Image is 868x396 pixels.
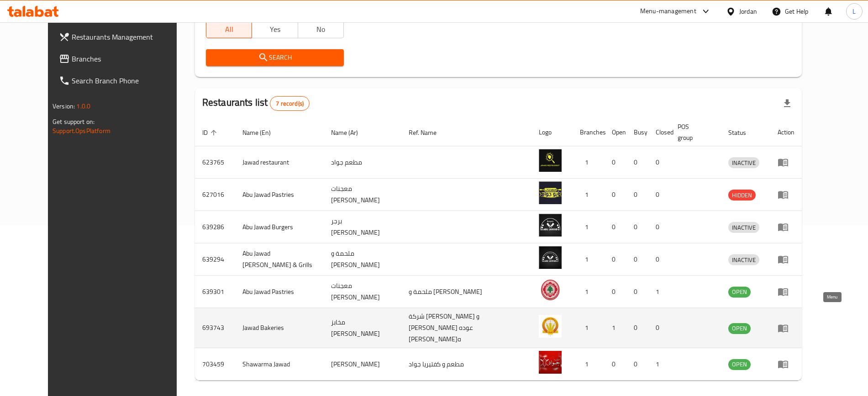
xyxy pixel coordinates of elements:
[195,179,235,211] td: 627016
[648,348,670,381] td: 1
[52,70,193,92] a: Search Branch Phone
[72,53,185,64] span: Branches
[195,146,235,179] td: 623765
[626,276,648,308] td: 0
[728,287,751,298] div: OPEN
[778,157,794,168] div: Menu
[605,146,626,179] td: 0
[573,211,605,243] td: 1
[852,6,856,16] span: L
[648,243,670,276] td: 0
[324,179,401,211] td: معجنات [PERSON_NAME]
[252,20,298,38] button: Yes
[213,52,337,63] span: Search
[626,348,648,381] td: 0
[605,243,626,276] td: 0
[605,179,626,211] td: 0
[206,20,252,38] button: All
[678,121,710,143] span: POS group
[640,6,696,17] div: Menu-management
[270,96,310,111] div: Total records count
[202,96,310,111] h2: Restaurants list
[539,246,562,269] img: Abu Jawad Butchery & Grills
[573,348,605,381] td: 1
[324,276,401,308] td: معجنات [PERSON_NAME]
[53,125,110,137] a: Support.OpsPlatform
[728,127,758,138] span: Status
[728,190,756,201] span: HIDDEN
[728,158,759,168] span: INACTIVE
[728,359,751,370] span: OPEN
[573,179,605,211] td: 1
[626,308,648,348] td: 0
[626,118,648,146] th: Busy
[573,146,605,179] td: 1
[778,221,794,232] div: Menu
[235,276,324,308] td: Abu Jawad Pastries
[605,276,626,308] td: 0
[648,118,670,146] th: Closed
[776,93,798,114] div: Export file
[605,118,626,146] th: Open
[324,146,401,179] td: مطعم جواد
[401,276,531,308] td: ملحمة و [PERSON_NAME]
[235,146,324,179] td: Jawad restaurant
[195,276,235,308] td: 639301
[605,308,626,348] td: 1
[324,211,401,243] td: برجر [PERSON_NAME]
[539,214,562,237] img: Abu Jawad Burgers
[573,308,605,348] td: 1
[648,308,670,348] td: 0
[728,287,751,297] span: OPEN
[206,49,344,66] button: Search
[53,116,95,128] span: Get support on:
[648,146,670,179] td: 0
[324,243,401,276] td: ملحمة و [PERSON_NAME]
[728,359,751,370] div: OPEN
[778,359,794,370] div: Menu
[195,211,235,243] td: 639286
[626,146,648,179] td: 0
[778,286,794,297] div: Menu
[648,276,670,308] td: 1
[539,149,562,172] img: Jawad restaurant
[626,211,648,243] td: 0
[648,211,670,243] td: 0
[324,348,401,381] td: [PERSON_NAME]
[573,243,605,276] td: 1
[53,100,75,112] span: Version:
[235,243,324,276] td: Abu Jawad [PERSON_NAME] & Grills
[401,308,531,348] td: شركة [PERSON_NAME] و [PERSON_NAME] عوده [PERSON_NAME]ه
[728,255,759,265] span: INACTIVE
[72,31,185,42] span: Restaurants Management
[605,348,626,381] td: 0
[770,118,802,146] th: Action
[235,348,324,381] td: Shawarma Jawad
[202,127,220,138] span: ID
[409,127,448,138] span: Ref. Name
[539,181,562,204] img: Abu Jawad Pastries
[573,118,605,146] th: Branches
[778,189,794,200] div: Menu
[539,315,562,338] img: Jawad Bakeries
[573,276,605,308] td: 1
[539,278,562,301] img: Abu Jawad Pastries
[331,127,370,138] span: Name (Ar)
[401,348,531,381] td: مطعم و كفتيريا جواد
[605,211,626,243] td: 0
[72,75,185,86] span: Search Branch Phone
[256,23,294,36] span: Yes
[626,179,648,211] td: 0
[195,118,802,381] table: enhanced table
[195,348,235,381] td: 703459
[728,222,759,233] span: INACTIVE
[648,179,670,211] td: 0
[539,351,562,374] img: Shawarma Jawad
[324,308,401,348] td: مخابز [PERSON_NAME]
[270,99,309,108] span: 7 record(s)
[76,100,90,112] span: 1.0.0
